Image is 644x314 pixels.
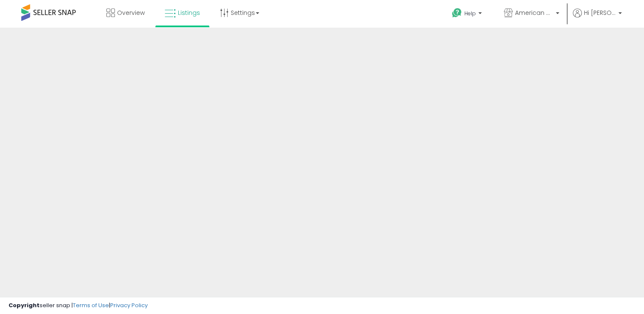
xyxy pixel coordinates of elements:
a: Terms of Use [73,301,109,309]
a: Privacy Policy [110,301,148,309]
i: Get Help [452,8,462,18]
span: Hi [PERSON_NAME] [584,9,616,17]
a: Hi [PERSON_NAME] [573,9,622,28]
a: Help [445,1,490,28]
span: Overview [117,9,145,17]
div: seller snap | | [9,302,148,310]
span: Help [464,10,476,17]
span: American Apollo [515,9,553,17]
strong: Copyright [9,301,40,309]
span: Listings [178,9,200,17]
